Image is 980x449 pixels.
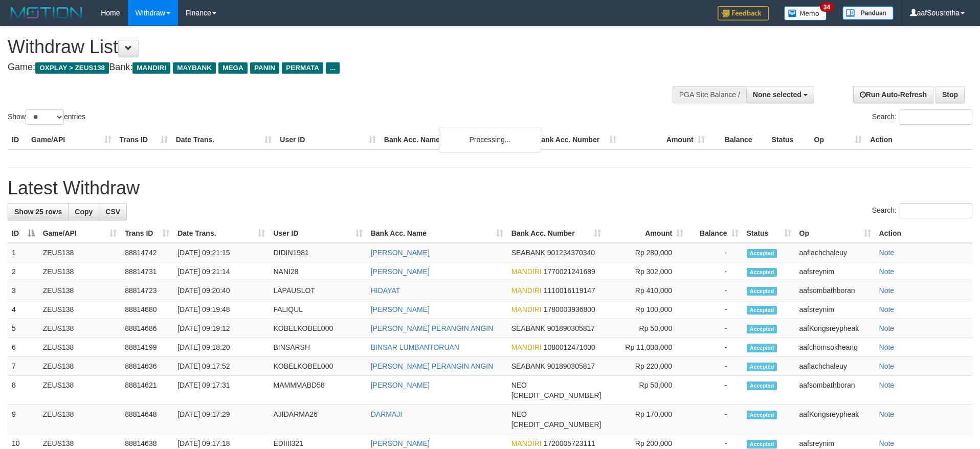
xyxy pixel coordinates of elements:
td: ZEUS138 [39,338,121,357]
span: Accepted [747,325,777,333]
span: Accepted [747,381,777,390]
td: NANI28 [269,262,366,281]
th: User ID [276,130,380,149]
a: Show 25 rows [8,203,69,220]
td: aaflachchaleuy [795,243,875,262]
a: Note [879,439,895,447]
td: - [687,376,742,405]
span: OXPLAY > ZEUS138 [35,62,109,74]
td: [DATE] 09:17:31 [173,376,269,405]
th: Date Trans. [172,130,276,149]
td: - [687,405,742,434]
span: Show 25 rows [14,208,62,216]
td: - [687,243,742,262]
span: ... [326,62,340,74]
a: [PERSON_NAME] [371,305,430,313]
td: 6 [8,338,39,357]
td: FALIQUL [269,300,366,319]
a: Note [879,249,895,257]
span: SEABANK [511,324,545,332]
a: Note [879,267,895,276]
label: Search: [872,203,972,218]
td: Rp 280,000 [605,243,687,262]
td: 88814648 [121,405,173,434]
span: Accepted [747,440,777,448]
span: PANIN [250,62,279,74]
td: 88814636 [121,357,173,376]
span: Copy 5859459291049533 to clipboard [511,420,602,429]
span: MANDIRI [132,62,170,74]
td: - [687,300,742,319]
span: MANDIRI [511,343,542,351]
td: ZEUS138 [39,262,121,281]
h4: Game: Bank: [8,62,643,73]
a: CSV [99,203,127,220]
td: KOBELKOBEL000 [269,357,366,376]
a: Note [879,324,895,332]
a: Copy [68,203,99,220]
th: Game/API [27,130,116,149]
span: MANDIRI [511,305,542,313]
a: DARMAJI [371,410,402,418]
th: Status [768,130,810,149]
td: 88814742 [121,243,173,262]
span: SEABANK [511,362,545,370]
span: Copy 1110016119147 to clipboard [544,286,595,295]
td: aafsreynim [795,262,875,281]
span: Accepted [747,268,777,277]
a: [PERSON_NAME] [371,381,430,389]
th: Bank Acc. Name: activate to sort column ascending [367,224,507,243]
h1: Latest Withdraw [8,178,972,198]
th: Action [875,224,972,243]
td: Rp 410,000 [605,281,687,300]
td: MAMMMABD58 [269,376,366,405]
img: panduan.png [842,6,894,20]
th: Op [810,130,866,149]
th: User ID: activate to sort column ascending [269,224,366,243]
a: [PERSON_NAME] [371,267,430,276]
th: Trans ID [116,130,172,149]
a: [PERSON_NAME] [371,249,430,257]
span: Copy 1720005723111 to clipboard [544,439,595,447]
th: Balance: activate to sort column ascending [687,224,742,243]
th: Bank Acc. Number: activate to sort column ascending [507,224,606,243]
td: [DATE] 09:17:29 [173,405,269,434]
span: Accepted [747,306,777,315]
td: 88814621 [121,376,173,405]
th: Amount: activate to sort column ascending [605,224,687,243]
span: MANDIRI [511,286,542,295]
td: - [687,338,742,357]
input: Search: [900,203,972,218]
span: SEABANK [511,249,545,257]
td: aafsreynim [795,300,875,319]
img: Button%20Memo.svg [784,6,827,20]
td: Rp 11,000,000 [605,338,687,357]
label: Show entries [8,109,85,125]
span: MANDIRI [511,439,542,447]
th: Game/API: activate to sort column ascending [39,224,121,243]
img: Feedback.jpg [718,6,769,20]
td: - [687,319,742,338]
th: Action [866,130,972,149]
select: Showentries [26,109,64,125]
span: Copy 901890305817 to clipboard [547,362,595,370]
th: Bank Acc. Name [380,130,532,149]
td: aafKongsreypheak [795,319,875,338]
a: [PERSON_NAME] PERANGIN ANGIN [371,324,494,332]
span: Copy 1770021241689 to clipboard [544,267,595,276]
div: Processing... [439,127,541,152]
td: aafKongsreypheak [795,405,875,434]
input: Search: [900,109,972,125]
td: Rp 302,000 [605,262,687,281]
td: 7 [8,357,39,376]
td: Rp 170,000 [605,405,687,434]
td: [DATE] 09:21:15 [173,243,269,262]
a: Stop [936,86,965,103]
div: PGA Site Balance / [673,86,746,103]
label: Search: [872,109,972,125]
h1: Withdraw List [8,37,643,57]
a: Note [879,286,895,295]
td: [DATE] 09:18:20 [173,338,269,357]
td: [DATE] 09:19:12 [173,319,269,338]
td: aafsombathboran [795,281,875,300]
